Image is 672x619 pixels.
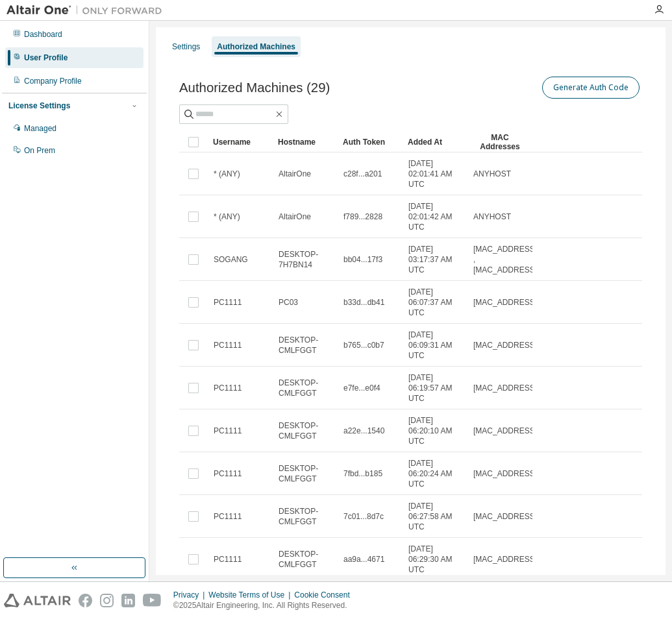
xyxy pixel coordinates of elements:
[279,335,332,356] span: DESKTOP-CMLFGGT
[279,463,332,484] span: DESKTOP-CMLFGGT
[214,297,242,308] span: PC1111
[279,420,332,441] span: DESKTOP-CMLFGGT
[214,169,240,179] span: * (ANY)
[343,426,384,436] span: a22e...1540
[279,169,311,179] span: AltairOne
[214,468,242,479] span: PC1111
[473,468,537,479] span: [MAC_ADDRESS]
[408,544,462,575] span: [DATE] 06:29:30 AM UTC
[408,158,462,189] span: [DATE] 02:01:41 AM UTC
[473,169,511,179] span: ANYHOST
[179,80,330,95] span: Authorized Machines (29)
[172,42,200,52] div: Settings
[214,426,242,436] span: PC1111
[408,330,462,361] span: [DATE] 06:09:31 AM UTC
[473,244,537,275] span: [MAC_ADDRESS] , [MAC_ADDRESS]
[473,340,537,350] span: [MAC_ADDRESS]
[24,53,68,63] div: User Profile
[214,383,242,393] span: PC1111
[408,501,462,532] span: [DATE] 06:27:58 AM UTC
[217,42,295,52] div: Authorized Machines
[4,594,71,607] img: altair_logo.svg
[343,468,382,479] span: 7fbd...b185
[208,590,294,600] div: Website Terms of Use
[214,340,242,350] span: PC1111
[343,511,384,522] span: 7c01...8d7c
[343,340,384,350] span: b765...c0b7
[408,244,462,275] span: [DATE] 03:17:37 AM UTC
[279,249,332,270] span: DESKTOP-7H7BN14
[214,554,242,564] span: PC1111
[343,212,382,222] span: f789...2828
[6,4,169,17] img: Altair One
[408,201,462,232] span: [DATE] 02:01:42 AM UTC
[408,372,462,404] span: [DATE] 06:19:57 AM UTC
[294,590,357,600] div: Cookie Consent
[473,297,537,308] span: [MAC_ADDRESS]
[214,254,248,265] span: SOGANG
[100,594,114,607] img: instagram.svg
[542,77,640,99] button: Generate Auth Code
[213,132,268,152] div: Username
[24,123,56,134] div: Managed
[173,600,358,611] p: © 2025 Altair Engineering, Inc. All Rights Reserved.
[279,506,332,527] span: DESKTOP-CMLFGGT
[473,426,537,436] span: [MAC_ADDRESS]
[279,378,332,398] span: DESKTOP-CMLFGGT
[473,554,537,564] span: [MAC_ADDRESS]
[278,132,332,152] div: Hostname
[473,511,537,522] span: [MAC_ADDRESS]
[408,132,462,152] div: Added At
[279,212,311,222] span: AltairOne
[24,76,82,86] div: Company Profile
[343,132,397,152] div: Auth Token
[473,383,537,393] span: [MAC_ADDRESS]
[24,145,55,156] div: On Prem
[143,594,162,607] img: youtube.svg
[473,212,511,222] span: ANYHOST
[8,101,70,111] div: License Settings
[343,254,382,265] span: bb04...17f3
[473,132,527,152] div: MAC Addresses
[408,415,462,446] span: [DATE] 06:20:10 AM UTC
[343,383,380,393] span: e7fe...e0f4
[343,554,384,564] span: aa9a...4671
[79,594,92,607] img: facebook.svg
[343,297,384,308] span: b33d...db41
[279,297,298,308] span: PC03
[214,511,242,522] span: PC1111
[279,549,332,570] span: DESKTOP-CMLFGGT
[121,594,135,607] img: linkedin.svg
[214,212,240,222] span: * (ANY)
[408,287,462,318] span: [DATE] 06:07:37 AM UTC
[24,29,62,40] div: Dashboard
[173,590,208,600] div: Privacy
[343,169,382,179] span: c28f...a201
[408,458,462,489] span: [DATE] 06:20:24 AM UTC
